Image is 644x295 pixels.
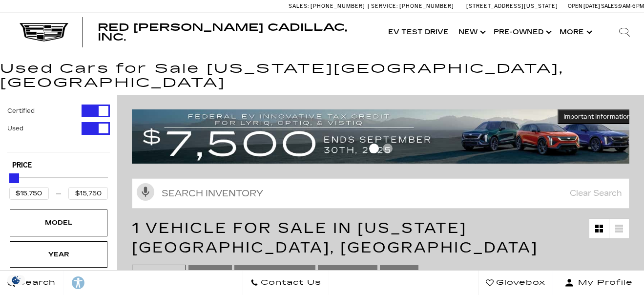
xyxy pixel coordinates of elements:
[9,170,108,200] div: Price
[289,3,309,9] span: Sales:
[137,183,154,201] svg: Click to toggle on voice search
[20,23,68,42] img: Cadillac Dark Logo with Cadillac White Text
[466,3,558,9] a: [STREET_ADDRESS][US_STATE]
[311,3,365,9] span: [PHONE_NUMBER]
[489,13,555,52] a: Pre-Owned
[553,271,644,295] button: Open user profile menu
[454,13,489,52] a: New
[601,3,619,9] span: Sales:
[5,275,27,285] img: Opt-Out Icon
[15,276,56,290] span: Search
[5,275,27,285] section: Click to Open Cookie Consent Modal
[10,210,107,236] div: ModelModel
[242,268,298,280] span: Certified Used
[555,13,595,52] button: More
[7,106,35,116] label: Certified
[619,3,644,9] span: 9 AM-6 PM
[478,271,553,295] a: Glovebox
[574,276,633,290] span: My Profile
[243,271,329,295] a: Contact Us
[368,3,457,9] a: Service: [PHONE_NUMBER]
[132,219,538,256] span: 1 Vehicle for Sale in [US_STATE][GEOGRAPHIC_DATA], [GEOGRAPHIC_DATA]
[325,268,360,280] span: Cadillac
[68,187,108,200] input: Maximum
[371,3,398,9] span: Service:
[12,161,105,170] h5: Price
[34,217,83,228] div: Model
[568,3,600,9] span: Open [DATE]
[132,109,637,164] img: vrp-tax-ending-august-version
[289,3,368,9] a: Sales: [PHONE_NUMBER]
[399,3,454,9] span: [PHONE_NUMBER]
[563,113,631,121] span: Important Information
[10,241,107,268] div: YearYear
[9,173,19,183] div: Maximum Price
[383,144,393,153] span: Go to slide 2
[558,109,637,124] button: Important Information
[132,178,629,209] input: Search Inventory
[34,249,83,260] div: Year
[7,124,23,133] label: Used
[196,268,214,280] span: Used
[387,268,401,280] span: DTS
[383,13,454,52] a: EV Test Drive
[9,187,49,200] input: Minimum
[140,268,178,280] span: Clear All
[258,276,321,290] span: Contact Us
[494,276,545,290] span: Glovebox
[98,21,347,43] span: Red [PERSON_NAME] Cadillac, Inc.
[369,144,379,153] span: Go to slide 1
[7,105,110,152] div: Filter by Vehicle Type
[98,22,374,42] a: Red [PERSON_NAME] Cadillac, Inc.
